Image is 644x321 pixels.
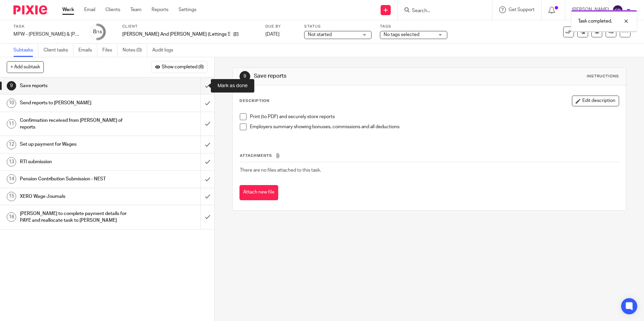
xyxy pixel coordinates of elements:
[239,185,278,200] button: Attach new file
[20,191,136,202] h1: XERO Wage Journals
[239,98,269,104] p: Description
[572,96,619,106] button: Edit description
[578,18,612,25] p: Task completed.
[84,6,95,13] a: Email
[7,119,16,129] div: 11
[130,6,141,13] a: Team
[7,212,16,222] div: 16
[13,44,38,57] a: Subtasks
[20,98,136,108] h1: Send reports to [PERSON_NAME]
[96,30,102,34] small: /16
[20,174,136,184] h1: Pension Contribution Submission - NEST
[7,140,16,149] div: 12
[13,31,81,38] div: MPW - [PERSON_NAME] & [PERSON_NAME] Lettings - August
[62,6,74,13] a: Work
[7,99,16,108] div: 10
[265,32,280,37] span: [DATE]
[43,44,73,57] a: Client tasks
[122,24,257,29] label: Client
[20,209,136,226] h1: [PERSON_NAME] to complete payment details for PAYE and reallocate task to [PERSON_NAME]
[308,32,332,37] span: Not started
[7,192,16,201] div: 15
[102,44,118,57] a: Files
[7,81,16,91] div: 9
[250,123,618,130] p: Employers summary showing bonuses, commissions and all deductions
[254,73,444,80] h1: Save reports
[162,65,204,70] span: Show completed (8)
[20,139,136,149] h1: Set up payment for Wages
[122,31,230,38] p: [PERSON_NAME] And [PERSON_NAME] (Lettings Services) Limited
[152,44,178,57] a: Audit logs
[13,5,47,14] img: Pixie
[304,24,372,29] label: Status
[7,157,16,167] div: 13
[384,32,419,37] span: No tags selected
[123,44,147,57] a: Notes (0)
[20,157,136,167] h1: RTI submission
[240,154,272,157] span: Attachments
[20,81,136,91] h1: Save reports
[179,6,196,13] a: Settings
[265,24,296,29] label: Due by
[152,6,168,13] a: Reports
[105,6,120,13] a: Clients
[239,71,250,82] div: 9
[587,74,619,79] div: Instructions
[152,61,207,73] button: Show completed (8)
[20,115,136,133] h1: Confirmation received from [PERSON_NAME] of reports
[612,5,623,15] img: svg%3E
[13,24,81,29] label: Task
[93,28,102,36] div: 8
[78,44,97,57] a: Emails
[13,31,81,38] div: MPW - Harris &amp; Wood Lettings - August
[7,61,44,73] button: + Add subtask
[240,168,321,173] span: There are no files attached to this task.
[7,174,16,184] div: 14
[250,113,618,120] p: Print (to PDF) and securely store reports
